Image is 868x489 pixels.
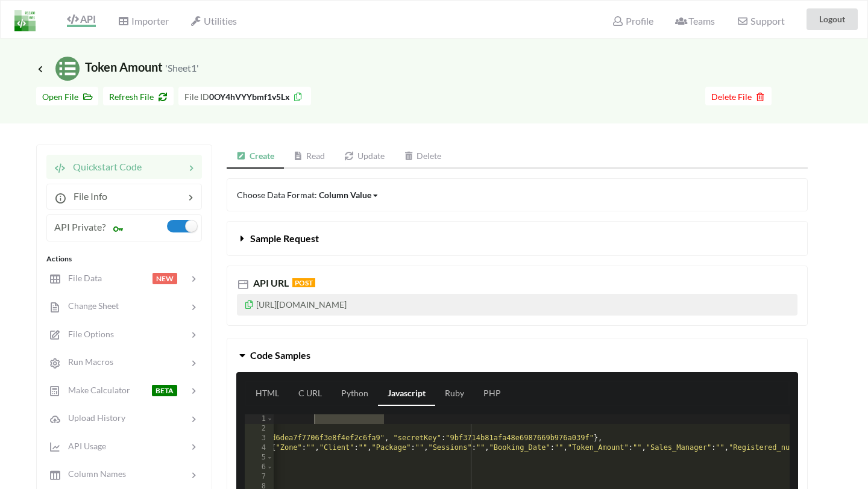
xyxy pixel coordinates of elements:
div: Column Value [319,188,371,201]
span: Refresh File [109,92,168,102]
a: HTML [246,382,289,406]
div: 4 [245,443,274,453]
a: C URL [289,382,332,406]
div: 1 [245,414,274,424]
button: Sample Request [227,222,807,255]
span: Teams [675,15,715,26]
span: File ID [184,92,209,102]
span: Make Calculator [61,385,130,395]
a: Update [335,145,394,169]
a: Delete [394,145,451,169]
button: Code Samples [227,338,807,372]
button: Delete File [705,87,772,105]
span: BETA [152,385,177,396]
button: Refresh File [103,87,174,105]
button: Open File [36,87,98,105]
span: Change Sheet [61,301,119,311]
div: 6 [245,463,274,472]
span: Upload History [61,413,125,423]
span: Support [737,16,784,26]
span: File Data [61,273,102,283]
img: LogoIcon.png [14,10,36,31]
div: 3 [245,434,274,443]
div: 2 [245,424,274,434]
span: Run Macros [61,357,113,367]
span: Profile [612,15,653,26]
span: NEW [153,273,177,284]
p: [URL][DOMAIN_NAME] [237,294,797,316]
button: Logout [807,8,858,30]
a: Create [227,145,284,169]
a: Read [284,145,335,169]
small: 'Sheet1' [165,62,199,73]
img: /static/media/sheets.7a1b7961.svg [55,57,80,81]
span: Choose Data Format: [237,190,379,200]
span: Importer [118,15,168,26]
span: Token Amount [36,60,199,74]
span: Utilities [190,15,237,26]
span: Delete File [711,92,766,102]
a: Ruby [435,382,474,406]
span: Quickstart Code [66,161,142,172]
div: 7 [245,472,274,482]
div: 5 [245,453,274,463]
span: API Usage [61,441,106,451]
span: Sample Request [250,232,319,244]
span: File Options [61,329,114,339]
b: 0OY4hVYYbmf1v5Lx [209,92,290,102]
span: API Private? [54,221,105,232]
a: Python [332,382,378,406]
span: Open File [42,92,92,102]
a: PHP [474,382,511,406]
span: POST [292,278,315,287]
span: API [67,13,96,25]
a: Javascript [378,382,435,406]
span: Column Names [61,469,126,479]
span: Code Samples [250,349,310,361]
div: Actions [46,254,202,264]
span: File Info [66,190,107,202]
span: API URL [251,277,289,288]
